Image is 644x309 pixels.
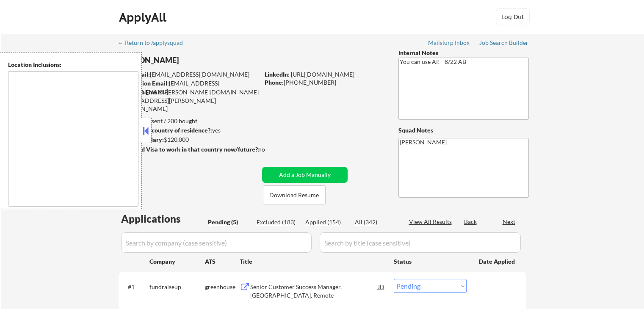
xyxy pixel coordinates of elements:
div: ATS [205,257,240,266]
button: Add a Job Manually [262,167,348,183]
div: JD [377,279,386,294]
div: All (342) [355,218,397,226]
div: ← Return to /applysquad [118,40,191,46]
div: Job Search Builder [479,40,529,46]
div: Location Inclusions: [8,61,138,69]
div: 154 sent / 200 bought [118,117,259,125]
input: Search by company (case sensitive) [121,232,312,253]
div: Squad Notes [398,126,529,135]
div: [PERSON_NAME] [119,55,293,66]
div: yes [118,126,257,135]
a: Mailslurp Inbox [428,39,470,48]
div: View All Results [409,218,454,226]
div: Applications [121,214,205,224]
strong: LinkedIn: [265,71,290,78]
div: Company [149,257,205,266]
div: Title [240,257,386,266]
a: [URL][DOMAIN_NAME] [291,71,354,78]
div: Date Applied [479,257,516,266]
strong: Can work in country of residence?: [118,127,212,134]
strong: Will need Visa to work in that country now/future?: [119,146,260,153]
div: Status [394,254,467,269]
div: fundraiseup [149,283,205,291]
div: [EMAIL_ADDRESS][DOMAIN_NAME] [119,79,259,96]
div: $120,000 [118,135,259,144]
input: Search by title (case sensitive) [320,232,521,253]
div: Back [464,218,478,226]
div: Mailslurp Inbox [428,40,470,46]
div: Internal Notes [398,49,529,57]
div: ApplyAll [119,10,169,25]
div: #1 [128,283,143,291]
button: Download Resume [263,185,326,204]
div: Pending (5) [208,218,250,226]
div: Excluded (183) [257,218,299,226]
div: greenhouse [205,283,240,291]
button: Log Out [496,8,530,25]
div: [PHONE_NUMBER] [265,78,384,87]
div: [PERSON_NAME][DOMAIN_NAME][EMAIL_ADDRESS][PERSON_NAME][DOMAIN_NAME] [119,88,259,113]
strong: Phone: [265,79,284,86]
div: no [258,145,282,154]
a: ← Return to /applysquad [118,39,191,48]
div: Applied (154) [305,218,348,226]
div: Senior Customer Success Manager, [GEOGRAPHIC_DATA], Remote [250,283,378,299]
div: [EMAIL_ADDRESS][DOMAIN_NAME] [119,70,259,79]
div: Next [503,218,516,226]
